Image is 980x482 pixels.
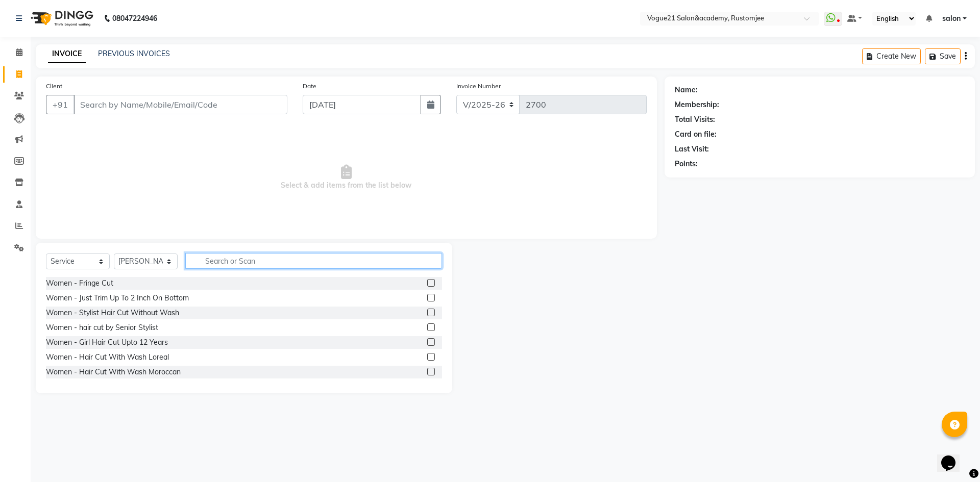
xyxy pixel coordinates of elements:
[675,159,698,169] div: Points:
[675,99,719,110] div: Membership:
[46,322,158,333] div: Women - hair cut by Senior Stylist
[937,441,970,472] iframe: chat widget
[862,48,921,64] button: Create New
[46,278,113,289] div: Women - Fringe Cut
[303,82,316,91] label: Date
[48,45,86,63] a: INVOICE
[925,48,961,64] button: Save
[185,253,442,269] input: Search or Scan
[942,13,961,24] span: salon
[46,82,62,91] label: Client
[46,95,75,114] button: +91
[675,144,709,155] div: Last Visit:
[98,49,170,58] a: PREVIOUS INVOICES
[675,129,717,140] div: Card on file:
[26,4,96,33] img: logo
[46,352,169,363] div: Women - Hair Cut With Wash Loreal
[675,114,715,125] div: Total Visits:
[46,126,647,229] span: Select & add items from the list below
[46,308,179,318] div: Women - Stylist Hair Cut Without Wash
[46,337,168,348] div: Women - Girl Hair Cut Upto 12 Years
[46,367,181,377] div: Women - Hair Cut With Wash Moroccan
[46,293,189,303] div: Women - Just Trim Up To 2 Inch On Bottom
[73,95,287,114] input: Search by Name/Mobile/Email/Code
[112,4,157,33] b: 08047224946
[675,85,698,95] div: Name:
[456,82,501,91] label: Invoice Number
